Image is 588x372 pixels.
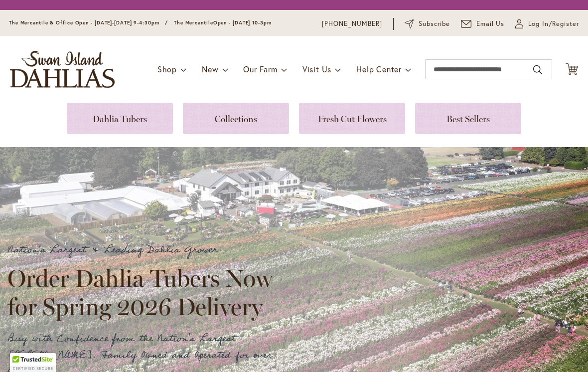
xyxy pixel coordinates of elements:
a: [PHONE_NUMBER] [322,19,382,29]
a: Log In/Register [515,19,579,29]
span: Email Us [476,19,505,29]
span: Subscribe [419,19,450,29]
span: New [202,64,218,74]
span: Help Center [356,64,402,74]
span: Open - [DATE] 10-3pm [213,19,272,26]
a: store logo [10,51,115,88]
a: Subscribe [405,19,450,29]
span: Shop [157,64,177,74]
button: Search [533,62,542,78]
h2: Order Dahlia Tubers Now for Spring 2026 Delivery [7,264,282,320]
span: Our Farm [243,64,277,74]
div: TrustedSite Certified [10,353,56,372]
span: Log In/Register [528,19,579,29]
span: The Mercantile & Office Open - [DATE]-[DATE] 9-4:30pm / The Mercantile [9,19,213,26]
a: Email Us [461,19,505,29]
p: Nation's Largest & Leading Dahlia Grower [7,242,282,258]
span: Visit Us [302,64,331,74]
